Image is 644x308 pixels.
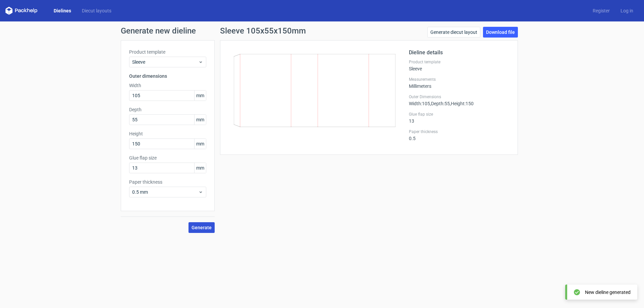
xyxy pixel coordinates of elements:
[194,115,206,125] span: mm
[409,77,509,89] div: Millimeters
[129,82,206,89] label: Width
[132,59,198,65] span: Sleeve
[409,129,509,141] div: 0.5
[409,112,509,124] div: 13
[409,59,509,65] label: Product template
[585,289,631,296] div: New dieline generated
[409,59,509,71] div: Sleeve
[450,101,474,106] span: , Height : 150
[194,163,206,173] span: mm
[615,7,639,14] a: Log in
[427,27,480,38] a: Generate diecut layout
[129,49,206,55] label: Product template
[483,27,518,38] a: Download file
[587,7,615,14] a: Register
[129,179,206,185] label: Paper thickness
[220,27,306,35] h1: Sleeve 105x55x150mm
[409,94,509,100] label: Outer Dimensions
[409,77,509,82] label: Measurements
[129,155,206,161] label: Glue flap size
[409,112,509,117] label: Glue flap size
[194,90,206,101] span: mm
[48,7,76,14] a: Dielines
[409,49,509,57] h2: Dieline details
[129,130,206,137] label: Height
[194,139,206,149] span: mm
[76,7,117,14] a: Diecut layouts
[121,27,523,35] h1: Generate new dieline
[430,101,450,106] span: , Depth : 55
[409,129,509,134] label: Paper thickness
[129,106,206,113] label: Depth
[132,189,198,195] span: 0.5 mm
[189,222,215,233] button: Generate
[192,225,212,230] span: Generate
[129,73,206,79] h3: Outer dimensions
[409,101,430,106] span: Width : 105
